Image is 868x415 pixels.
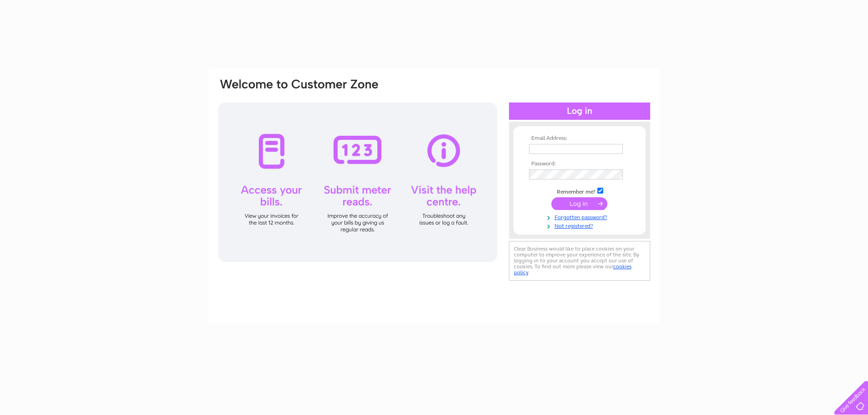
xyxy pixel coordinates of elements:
div: Clear Business would like to place cookies on your computer to improve your experience of the sit... [509,241,650,281]
a: cookies policy [514,263,632,276]
input: Submit [551,197,607,210]
th: Email Address: [527,135,632,142]
th: Password: [527,161,632,167]
a: Not registered? [529,221,632,230]
a: Forgotten password? [529,212,632,221]
td: Remember me? [527,186,632,195]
